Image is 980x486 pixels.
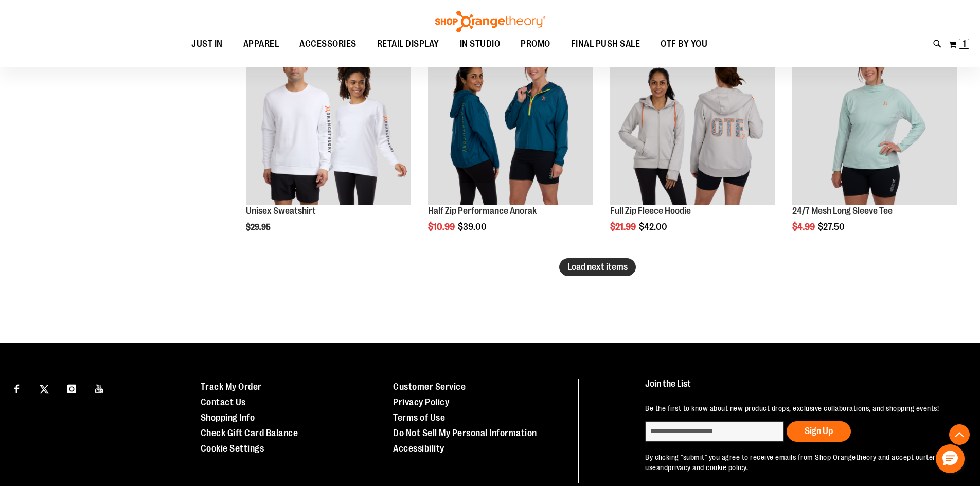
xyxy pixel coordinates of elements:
a: Main Image of 1457091SALE [610,40,775,206]
h4: Join the List [645,379,956,398]
img: 24/7 Mesh Long Sleeve Tee [792,40,957,205]
input: enter email [645,421,784,442]
span: ACCESSORIES [299,32,357,56]
a: APPAREL [233,32,290,56]
span: APPAREL [243,32,279,56]
span: $27.50 [818,222,846,232]
span: $4.99 [792,222,816,232]
a: Contact Us [201,397,246,407]
span: $42.00 [639,222,669,232]
div: product [241,35,416,258]
span: PROMO [521,32,550,56]
a: Full Zip Fleece Hoodie [610,206,691,216]
span: 1 [963,39,966,49]
a: OTF BY YOU [650,32,718,56]
a: Accessibility [393,443,444,454]
p: Be the first to know about new product drops, exclusive collaborations, and shopping events! [645,403,956,413]
a: Customer Service [393,382,466,392]
a: Visit our X page [35,379,54,397]
span: $39.00 [458,222,488,232]
a: 24/7 Mesh Long Sleeve TeeSALE [792,40,957,206]
a: Track My Order [201,382,262,392]
a: Visit our Facebook page [8,379,26,397]
div: product [423,35,598,258]
button: Load next items [559,258,636,276]
a: Do Not Sell My Personal Information [393,428,537,438]
a: Unisex Sweatshirt [246,40,411,206]
img: Twitter [40,385,49,394]
span: $21.99 [610,222,637,232]
span: FINAL PUSH SALE [571,32,640,56]
a: Privacy Policy [393,397,449,407]
button: Back To Top [949,424,970,445]
a: Half Zip Performance Anorak [428,206,537,216]
img: Half Zip Performance Anorak [428,40,593,205]
div: product [605,35,780,258]
a: PROMO [510,32,561,56]
a: Visit our Youtube page [91,379,109,397]
p: By clicking "submit" you agree to receive emails from Shop Orangetheory and accept our and [645,452,956,473]
a: ACCESSORIES [289,32,367,56]
button: Sign Up [787,421,851,442]
a: Half Zip Performance AnorakSALE [428,40,593,206]
a: FINAL PUSH SALE [561,32,651,56]
a: RETAIL DISPLAY [367,32,450,56]
a: Unisex Sweatshirt [246,206,316,216]
span: Sign Up [805,426,833,436]
img: Main Image of 1457091 [610,40,775,205]
span: IN STUDIO [460,32,501,56]
a: privacy and cookie policy. [668,463,748,472]
a: Shopping Info [201,412,255,423]
a: IN STUDIO [450,32,511,56]
span: JUST IN [191,32,223,56]
a: terms of use [645,453,953,472]
a: Visit our Instagram page [63,379,81,397]
span: $10.99 [428,222,456,232]
a: JUST IN [181,32,233,56]
span: $29.95 [246,223,272,232]
div: product [787,35,962,258]
a: Check Gift Card Balance [201,428,298,438]
span: RETAIL DISPLAY [377,32,439,56]
span: Load next items [567,262,628,272]
img: Unisex Sweatshirt [246,40,411,205]
button: Hello, have a question? Let’s chat. [936,444,965,473]
a: Terms of Use [393,412,445,423]
span: OTF BY YOU [661,32,707,56]
a: Cookie Settings [201,443,264,454]
a: 24/7 Mesh Long Sleeve Tee [792,206,893,216]
img: Shop Orangetheory [434,11,547,32]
